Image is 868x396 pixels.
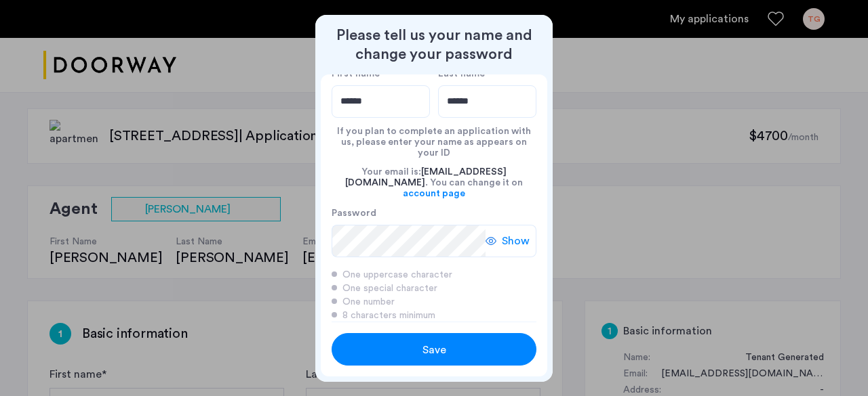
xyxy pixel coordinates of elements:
button: button [332,333,536,366]
div: One special character [332,282,536,295]
div: One uppercase character [332,268,536,282]
span: [EMAIL_ADDRESS][DOMAIN_NAME] [345,167,507,188]
h2: Please tell us your name and change your password [321,26,547,64]
a: account page [403,188,465,199]
label: Password [332,207,497,219]
div: Your email is: . You can change it on [332,158,536,207]
span: Save [422,342,446,358]
div: One number [332,295,536,309]
div: 8 characters minimum [332,309,536,322]
div: If you plan to complete an application with us, please enter your name as appears on your ID [332,118,536,158]
span: Show [502,233,530,249]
